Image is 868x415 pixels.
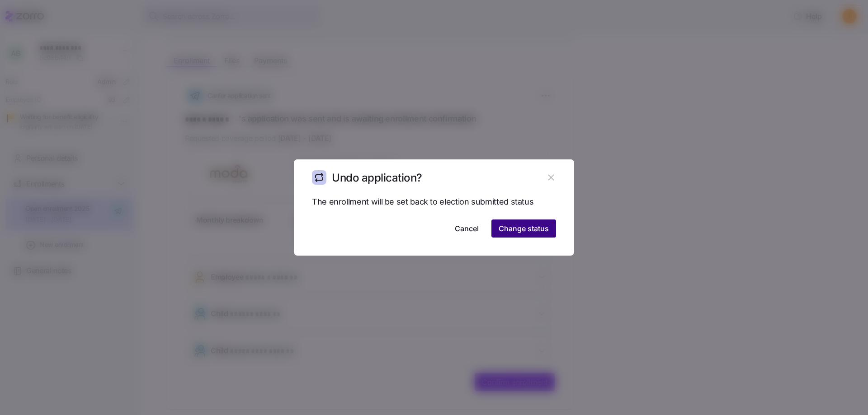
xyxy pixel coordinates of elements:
button: Change status [491,219,556,238]
span: The enrollment will be set back to election submitted status [312,196,533,209]
span: Change status [499,223,549,234]
h1: Undo application? [332,171,422,185]
button: Cancel [448,219,486,238]
span: Cancel [455,223,479,234]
